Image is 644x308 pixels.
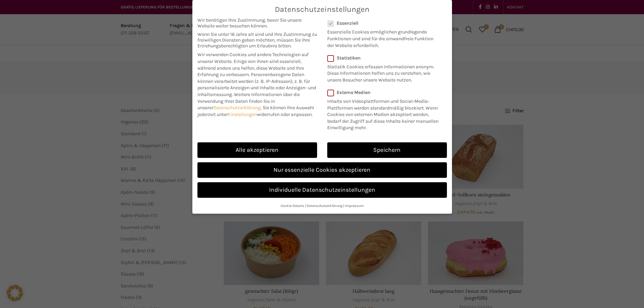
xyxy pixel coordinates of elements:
label: Externe Medien [327,90,443,95]
a: Individuelle Datenschutzeinstellungen [197,182,447,198]
span: Wir benötigen Ihre Zustimmung, bevor Sie unsere Website weiter besuchen können. [197,17,317,29]
span: Datenschutzeinstellungen [275,5,369,14]
p: Essenzielle Cookies ermöglichen grundlegende Funktionen und sind für die einwandfreie Funktion de... [327,26,438,49]
p: Inhalte von Videoplattformen und Social-Media-Plattformen werden standardmäßig blockiert. Wenn Co... [327,95,443,131]
label: Statistiken [327,55,438,61]
a: Datenschutzerklärung [213,105,261,111]
span: Sie können Ihre Auswahl jederzeit unter widerrufen oder anpassen. [197,105,314,117]
a: Alle akzeptieren [197,142,317,158]
span: Wir verwenden Cookies und andere Technologien auf unserer Website. Einige von ihnen sind essenzie... [197,52,309,77]
a: Cookie-Details [281,204,304,208]
p: Statistik Cookies erfassen Informationen anonym. Diese Informationen helfen uns zu verstehen, wie... [327,61,438,84]
a: Einstellungen [228,112,257,117]
a: Impressum [345,204,364,208]
a: Nur essenzielle Cookies akzeptieren [197,162,447,178]
span: Wenn Sie unter 16 Jahre alt sind und Ihre Zustimmung zu freiwilligen Diensten geben möchten, müss... [197,31,317,49]
span: Personenbezogene Daten können verarbeitet werden (z. B. IP-Adressen), z. B. für personalisierte A... [197,72,316,97]
a: Datenschutzerklärung [307,204,342,208]
a: Speichern [327,142,447,158]
label: Essenziell [327,20,438,26]
span: Weitere Informationen über die Verwendung Ihrer Daten finden Sie in unserer . [197,92,300,111]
